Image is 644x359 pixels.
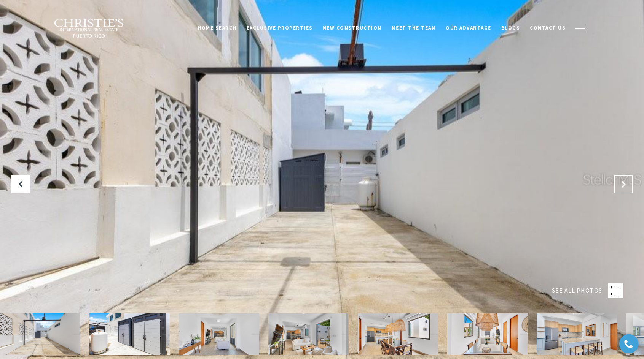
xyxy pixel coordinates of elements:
a: Blogs [496,21,525,35]
button: Next Slide [614,175,633,193]
a: Our Advantage [441,21,496,35]
a: Meet the Team [387,21,441,35]
img: 1902 CALLE CACIQUE [358,313,438,355]
span: New Construction [323,25,382,31]
img: 1902 CALLE CACIQUE [447,313,528,355]
span: Blogs [501,25,520,31]
img: 1902 CALLE CACIQUE [179,313,259,355]
a: Home Search [193,21,242,35]
span: Exclusive Properties [247,25,313,31]
span: Contact Us [530,25,566,31]
img: 1902 CALLE CACIQUE [537,313,617,355]
span: Our Advantage [446,25,491,31]
a: New Construction [318,21,387,35]
img: 1902 CALLE CACIQUE [89,313,170,355]
img: 1902 CALLE CACIQUE [268,313,349,355]
a: Exclusive Properties [242,21,318,35]
button: Previous Slide [11,175,30,193]
button: button [571,17,590,40]
img: Christie's International Real Estate black text logo [54,19,124,38]
span: SEE ALL PHOTOS [552,286,602,296]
